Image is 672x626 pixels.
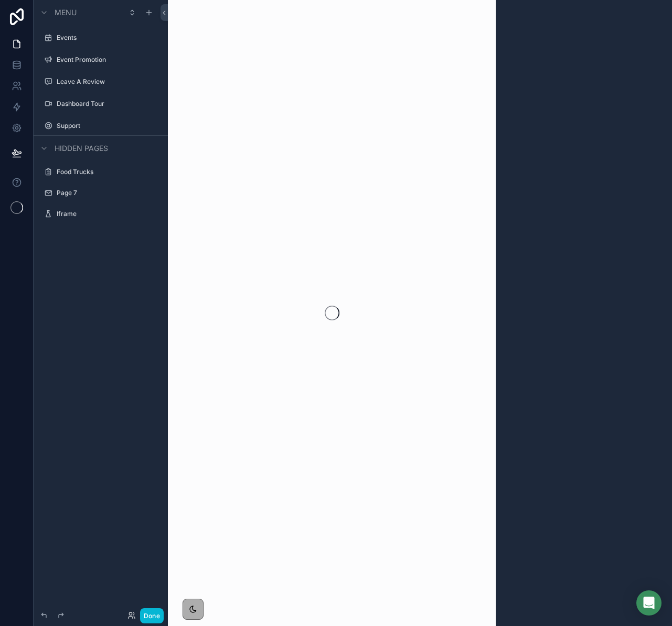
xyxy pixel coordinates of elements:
label: Page 7 [57,189,159,197]
label: Dashboard Tour [57,100,159,108]
label: Events [57,34,159,42]
div: Open Intercom Messenger [636,590,662,616]
button: Done [140,608,164,623]
label: Leave A Review [57,78,159,86]
label: Food Trucks [57,168,159,176]
span: Menu [55,7,77,18]
label: Support [57,122,159,130]
label: Iframe [57,210,159,218]
span: Hidden pages [55,143,108,154]
label: Event Promotion [57,56,159,64]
